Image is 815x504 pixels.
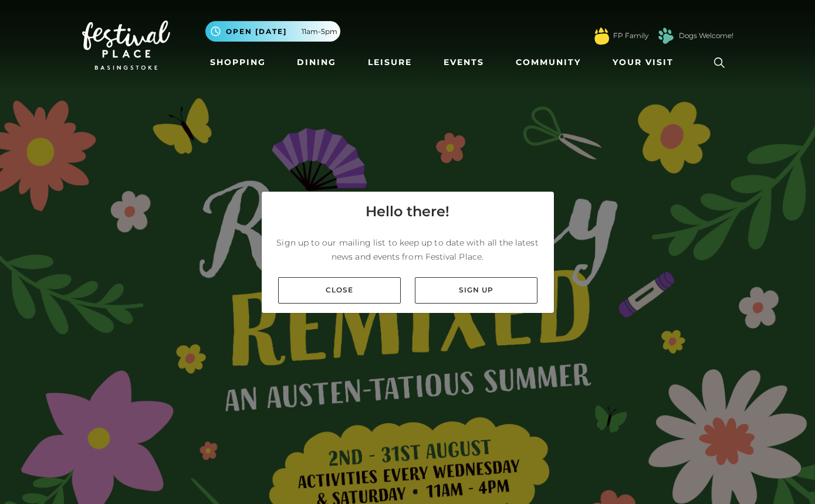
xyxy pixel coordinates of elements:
a: Sign up [415,277,537,304]
a: Shopping [205,52,270,73]
a: FP Family [613,30,648,41]
span: Open [DATE] [226,26,287,37]
a: Events [439,52,489,73]
span: Your Visit [613,56,674,69]
a: Your Visit [608,52,684,73]
a: Dining [292,52,341,73]
span: 11am-5pm [302,26,337,37]
a: Leisure [363,52,417,73]
a: Community [511,52,586,73]
a: Close [278,277,401,304]
h4: Hello there! [366,201,449,222]
button: Open [DATE] 11am-5pm [205,21,340,42]
a: Dogs Welcome! [679,30,733,41]
img: Festival Place Logo [82,21,170,70]
p: Sign up to our mailing list to keep up to date with all the latest news and events from Festival ... [271,236,545,264]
